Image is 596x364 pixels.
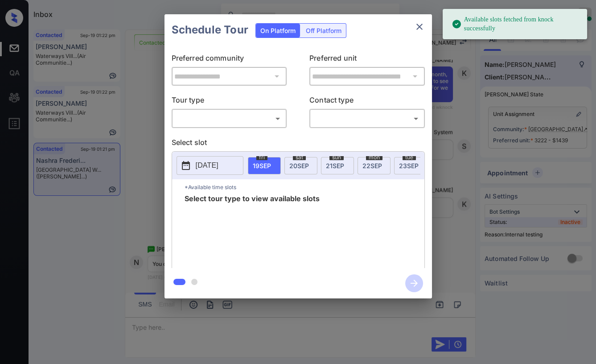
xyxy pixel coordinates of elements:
span: 19 SEP [253,162,271,170]
span: sun [329,155,344,160]
h2: Schedule Tour [164,14,255,45]
span: Select tour type to view available slots [185,195,320,266]
p: Contact type [309,95,425,109]
span: tue [403,155,416,160]
div: On Platform [256,24,300,37]
span: mon [366,155,382,160]
span: 22 SEP [362,162,382,170]
span: 21 SEP [326,162,344,170]
div: date-select [394,157,427,174]
p: Select slot [172,137,425,151]
div: date-select [358,157,390,174]
p: *Available time slots [185,179,424,195]
p: Tour type [172,95,287,109]
span: 23 SEP [399,162,419,170]
span: fri [256,155,267,160]
div: date-select [321,157,354,174]
p: [DATE] [196,160,218,171]
div: Off Platform [301,24,346,37]
span: sat [293,155,306,160]
button: close [411,18,428,36]
p: Preferred unit [309,53,425,67]
span: 20 SEP [289,162,309,170]
div: date-select [284,157,317,174]
p: Preferred community [172,53,287,67]
div: Available slots fetched from knock successfully [452,12,580,37]
div: date-select [248,157,281,174]
button: [DATE] [177,156,243,175]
